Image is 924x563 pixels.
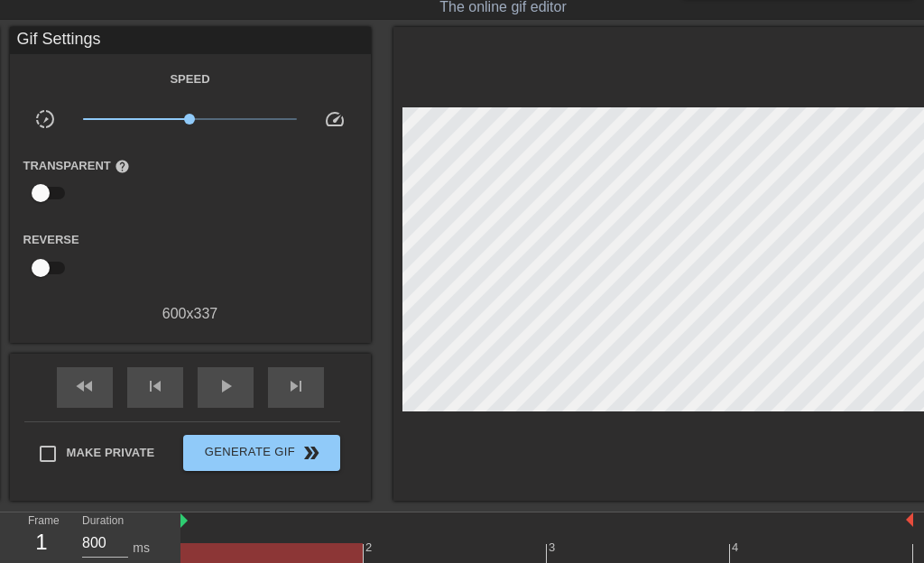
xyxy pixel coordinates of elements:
label: Speed [170,70,209,88]
span: slow_motion_video [34,108,56,130]
span: Make Private [67,444,155,462]
div: 3 [549,539,559,557]
div: Gif Settings [10,27,371,54]
span: help [115,159,130,174]
div: 1 [28,526,55,558]
label: Transparent [23,157,130,175]
span: fast_rewind [74,375,96,397]
button: Generate Gif [183,435,339,471]
div: 600 x 337 [10,303,371,325]
span: double_arrow [300,442,322,464]
span: skip_previous [144,375,166,397]
span: play_arrow [215,375,236,397]
div: ms [133,539,150,558]
span: speed [324,108,346,130]
span: skip_next [285,375,307,397]
span: Generate Gif [190,442,332,464]
div: 2 [365,539,375,557]
label: Reverse [23,231,79,249]
label: Duration [82,515,124,526]
div: 4 [732,539,742,557]
img: bound-end.png [906,512,913,527]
